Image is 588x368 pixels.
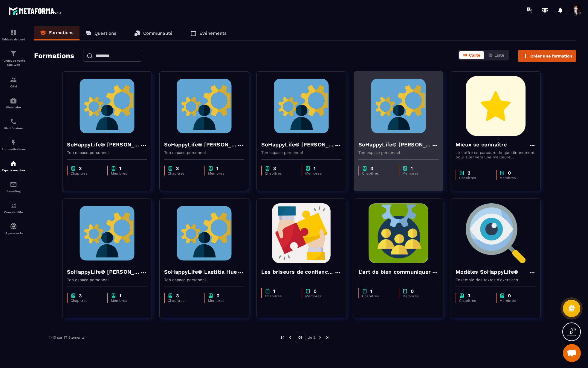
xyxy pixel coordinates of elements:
img: email [10,181,17,188]
p: Ton espace personnel [261,150,341,155]
p: Comptabilité [1,210,25,214]
p: 3 [79,293,82,299]
p: Ton espace personnel [67,150,147,155]
p: Ton espace personnel [164,150,244,155]
img: formation [10,29,17,36]
img: chapter [305,166,311,171]
h2: Formations [34,50,74,62]
p: Membres [305,171,335,175]
p: 1 [216,166,219,171]
img: chapter [305,288,311,294]
img: chapter [362,288,367,294]
p: 0 [411,288,414,294]
a: automationsautomationsAutomatisations [1,134,25,155]
p: Chapitres [168,299,198,303]
p: Communauté [143,31,172,36]
img: formation [10,50,17,57]
a: automationsautomationsEspace membre [1,155,25,176]
p: 3 [79,166,82,171]
p: 1 [119,293,121,299]
p: Chapitres [168,171,198,175]
p: Membres [208,171,238,175]
img: chapter [265,166,270,171]
a: accountantaccountantComptabilité [1,197,25,218]
p: 1 [119,166,121,171]
p: 1 [411,166,413,171]
p: Chapitres [459,299,490,303]
p: Ton espace personnel [164,278,244,282]
p: 0 [216,293,219,299]
p: Membres [402,294,433,298]
img: chapter [402,288,408,294]
p: IA prospects [1,231,25,235]
p: 0 [508,170,511,176]
a: formation-backgroundLes briseurs de confiance dans l'entreprisechapter1Chapitreschapter0Membres [256,199,354,326]
p: Membres [500,176,530,180]
button: Créer une formation [518,50,576,62]
p: 3 [176,293,179,299]
p: Chapitres [265,294,296,298]
p: Chapitres [362,171,393,175]
img: automations [10,97,17,104]
p: Automatisations [1,148,25,151]
img: automations [10,160,17,167]
img: chapter [265,288,270,294]
button: Carte [459,51,484,59]
a: Formations [34,26,80,40]
a: emailemailE-mailing [1,176,25,197]
h4: L'art de bien communiquer [358,268,431,276]
a: formation-backgroundSoHappyLife® [PERSON_NAME]Ton espace personnelchapter3Chapitreschapter1Membres [256,71,354,199]
img: next [325,335,330,340]
img: chapter [459,170,465,176]
a: formation-backgroundMieux se connaîtreJe t'offre ce parcours de questionnement pour aller vers un... [451,71,548,199]
h4: SoHappyLife® Laetitia Hue [164,268,237,276]
a: formation-backgroundSoHappyLife® [PERSON_NAME]Ton espace personnelchapter3Chapitreschapter1Membres [62,71,159,199]
img: chapter [402,166,408,171]
p: 3 [176,166,179,171]
a: automationsautomationsWebinaire [1,93,25,113]
h4: SoHappyLife® [PERSON_NAME] [164,140,237,149]
p: Tableau de bord [1,38,25,41]
p: de 2 [308,335,315,340]
img: formation-background [456,76,536,136]
p: 0 [314,288,317,294]
a: formation-backgroundL'art de bien communiquerchapter1Chapitreschapter0Membres [354,199,451,326]
span: Créer une formation [530,53,572,59]
a: formationformationCRM [1,72,25,93]
img: formation-background [358,76,439,136]
img: logo [8,5,62,16]
img: scheduler [10,118,17,125]
img: formation-background [164,203,244,263]
img: chapter [111,293,116,299]
p: 1-10 sur 17 éléments [49,335,85,340]
p: 3 [468,293,470,299]
p: Chapitres [71,299,101,303]
img: chapter [500,293,505,299]
p: Webinaire [1,106,25,109]
img: formation [10,76,17,83]
p: 3 [370,166,373,171]
p: 1 [314,166,316,171]
a: formationformationTunnel de vente Site web [1,46,25,72]
a: Communauté [128,26,178,40]
img: chapter [168,293,173,299]
img: chapter [362,166,367,171]
p: Chapitres [71,171,101,175]
img: chapter [111,166,116,171]
a: formation-backgroundSoHappyLife® [PERSON_NAME]Ton espace personnelchapter3Chapitreschapter1Membres [159,71,256,199]
img: chapter [71,293,76,299]
h4: SoHappyLife® [PERSON_NAME] [67,140,140,149]
a: Ouvrir le chat [563,344,581,362]
p: CRM [1,85,25,88]
img: formation-background [261,76,341,136]
a: formation-backgroundSoHappyLife® [PERSON_NAME]Ton espace personnelchapter3Chapitreschapter1Membres [62,199,159,326]
p: Membres [208,299,238,303]
p: Tunnel de vente Site web [1,59,25,67]
p: 3 [273,166,276,171]
img: chapter [71,166,76,171]
p: 1 [370,288,372,294]
p: 2 [468,170,470,176]
img: automations [10,223,17,230]
p: Questions [94,31,116,36]
p: Membres [111,299,141,303]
